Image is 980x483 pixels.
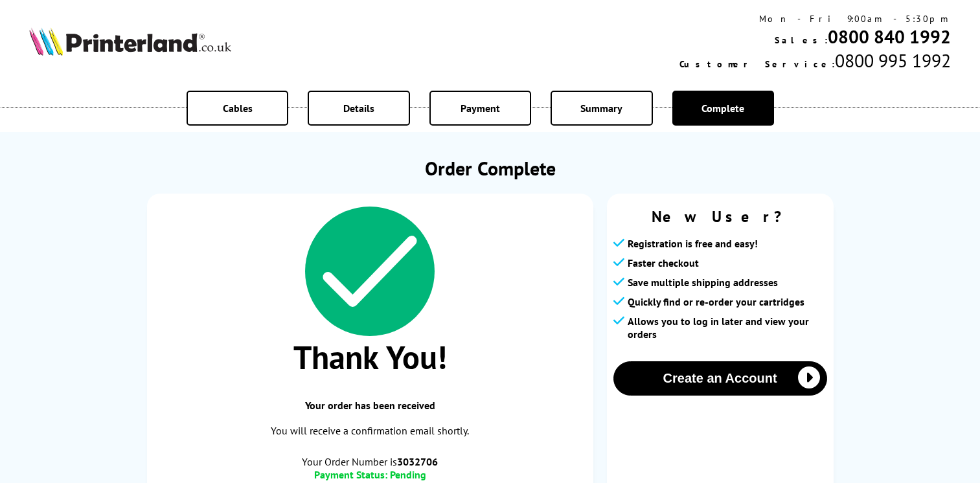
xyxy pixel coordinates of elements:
[160,336,580,378] span: Thank You!
[613,207,827,227] span: New User?
[580,102,622,115] span: Summary
[147,155,834,181] h1: Order Complete
[628,295,804,308] span: Quickly find or re-order your cartridges
[314,468,387,481] span: Payment Status:
[628,237,758,250] span: Registration is free and easy!
[613,361,827,396] button: Create an Account
[679,13,951,25] div: Mon - Fri 9:00am - 5:30pm
[390,468,426,481] span: Pending
[828,25,951,49] a: 0800 840 1992
[628,256,699,269] span: Faster checkout
[775,34,828,46] span: Sales:
[461,102,500,115] span: Payment
[701,102,744,115] span: Complete
[160,455,580,468] span: Your Order Number is
[29,27,231,56] img: Printerland Logo
[628,276,778,289] span: Save multiple shipping addresses
[835,49,951,73] span: 0800 995 1992
[160,422,580,440] p: You will receive a confirmation email shortly.
[223,102,253,115] span: Cables
[679,58,835,70] span: Customer Service:
[160,399,580,412] span: Your order has been received
[628,315,827,341] span: Allows you to log in later and view your orders
[397,455,438,468] b: 3032706
[343,102,374,115] span: Details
